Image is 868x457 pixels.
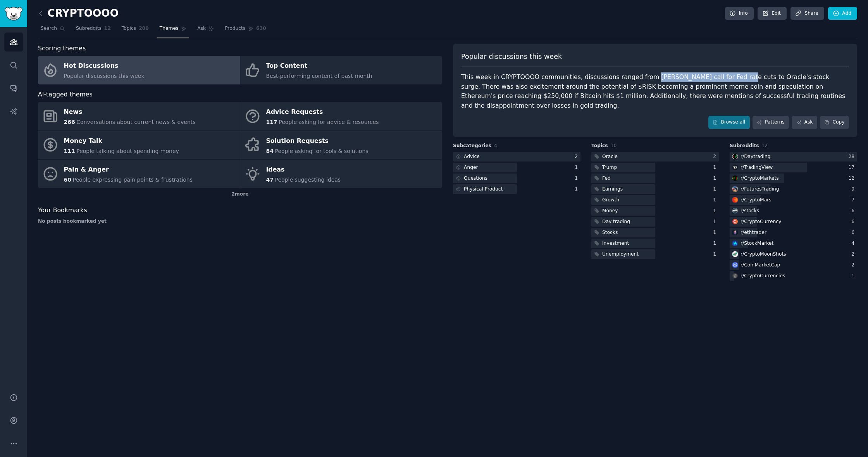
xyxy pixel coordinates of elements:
div: 6 [851,218,857,225]
a: Unemployment1 [591,249,719,259]
img: FuturesTrading [732,186,738,192]
div: 1 [713,186,719,193]
a: Search [38,22,68,38]
div: Hot Discussions [64,60,145,72]
div: 2 [575,153,580,160]
span: Ask [197,25,206,32]
div: 1 [713,251,719,258]
a: ethtraderr/ethtrader6 [730,228,857,237]
button: Copy [820,116,849,129]
div: Growth [602,197,619,204]
span: Subreddits [76,25,102,32]
div: r/ CryptoMoonShots [741,251,786,258]
div: Oracle [602,153,618,160]
a: Ideas47People suggesting ideas [240,160,442,188]
span: People asking for tools & solutions [275,148,368,154]
a: Pain & Anger60People expressing pain points & frustrations [38,160,240,188]
span: Products [225,25,245,32]
span: 47 [266,177,274,183]
div: Solution Requests [266,135,369,147]
img: CryptoMoonShots [732,251,738,257]
a: Themes [157,22,189,38]
span: Topics [591,143,608,149]
span: Popular discussions this week [64,73,145,79]
a: TradingViewr/TradingView17 [730,163,857,172]
span: 60 [64,177,71,183]
div: 2 [851,251,857,258]
div: 2 [851,262,857,269]
a: Oracle2 [591,152,719,161]
a: stocksr/stocks6 [730,206,857,216]
div: r/ CoinMarketCap [741,262,780,269]
span: People suggesting ideas [275,177,341,183]
div: 1 [713,218,719,225]
a: News266Conversations about current news & events [38,102,240,131]
div: Anger [464,164,478,171]
a: CryptoCurrenciesr/CryptoCurrencies1 [730,271,857,281]
div: r/ ethtrader [741,229,766,236]
a: Fed1 [591,174,719,183]
a: Topics200 [119,22,152,38]
a: Anger1 [453,163,580,172]
a: CryptoMoonShotsr/CryptoMoonShots2 [730,249,857,259]
span: 84 [266,148,274,154]
span: Themes [160,25,179,32]
a: Hot DiscussionsPopular discussions this week [38,56,240,84]
a: Ask [195,22,217,38]
div: 1 [713,164,719,171]
div: r/ CryptoMarkets [741,175,779,182]
span: Subreddits [730,143,759,149]
div: 12 [848,175,857,182]
div: 28 [848,153,857,160]
span: Scoring themes [38,44,86,53]
div: News [64,106,196,119]
img: CoinMarketCap [732,262,738,268]
img: Daytrading [732,154,738,159]
div: r/ Daytrading [741,153,770,160]
div: Advice [464,153,480,160]
a: Earnings1 [591,184,719,194]
div: r/ stocks [741,208,759,215]
a: StockMarketr/StockMarket4 [730,239,857,248]
a: Patterns [753,116,789,129]
div: Unemployment [602,251,639,258]
span: People asking for advice & resources [279,119,379,125]
span: 4 [494,143,497,148]
div: 6 [851,229,857,236]
a: Money1 [591,206,719,216]
a: Subreddits12 [73,22,114,38]
div: No posts bookmarked yet [38,218,442,225]
a: Daytradingr/Daytrading28 [730,152,857,161]
span: Popular discussions this week [461,52,562,62]
span: 630 [256,25,266,32]
div: 1 [713,197,719,204]
span: Subcategories [453,143,491,149]
a: Info [725,7,754,20]
img: CryptoMarkets [732,175,738,181]
div: 1 [713,175,719,182]
span: Conversations about current news & events [76,119,195,125]
div: Ideas [266,164,341,176]
span: Search [41,25,57,32]
a: Trump1 [591,163,719,172]
span: People expressing pain points & frustrations [72,177,193,183]
div: r/ CryptoCurrencies [741,273,785,280]
div: r/ CryptoCurrency [741,218,781,225]
img: CryptoMars [732,197,738,203]
div: 1 [575,175,580,182]
a: Ask [792,116,817,129]
a: Advice2 [453,152,580,161]
span: People talking about spending money [76,148,179,154]
a: CryptoCurrencyr/CryptoCurrency6 [730,217,857,227]
img: StockMarket [732,241,738,246]
img: GummySearch logo [5,7,22,21]
span: Best-performing content of past month [266,73,372,79]
div: Advice Requests [266,106,379,119]
img: CryptoCurrency [732,219,738,224]
div: Earnings [602,186,623,193]
span: Topics [122,25,136,32]
a: FuturesTradingr/FuturesTrading9 [730,184,857,194]
div: Day trading [602,218,630,225]
a: Physical Product1 [453,184,580,194]
img: stocks [732,208,738,213]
